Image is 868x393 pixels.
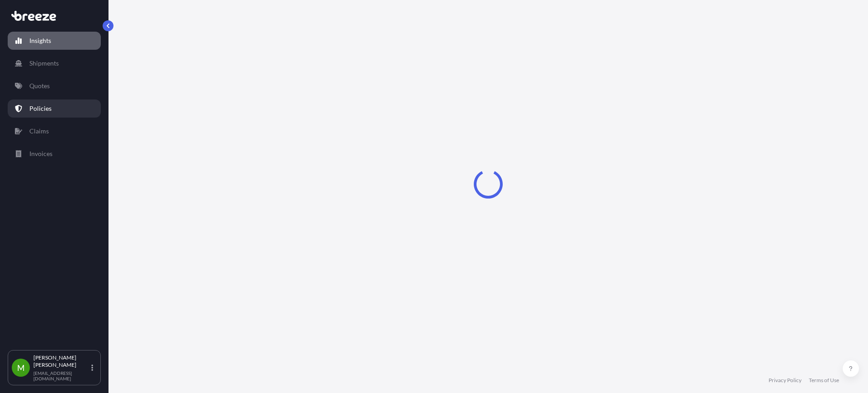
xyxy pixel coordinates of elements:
a: Claims [8,122,101,140]
a: Policies [8,99,101,118]
a: Privacy Policy [769,377,802,384]
p: Insights [29,36,51,45]
p: Policies [29,104,52,113]
a: Insights [8,32,101,50]
p: [PERSON_NAME] [PERSON_NAME] [33,354,90,369]
p: [EMAIL_ADDRESS][DOMAIN_NAME] [33,370,90,381]
a: Shipments [8,54,101,72]
a: Terms of Use [809,377,839,384]
a: Quotes [8,77,101,95]
p: Shipments [29,59,59,68]
p: Quotes [29,81,50,90]
p: Invoices [29,149,52,158]
p: Claims [29,127,49,136]
span: M [17,363,25,372]
a: Invoices [8,145,101,163]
